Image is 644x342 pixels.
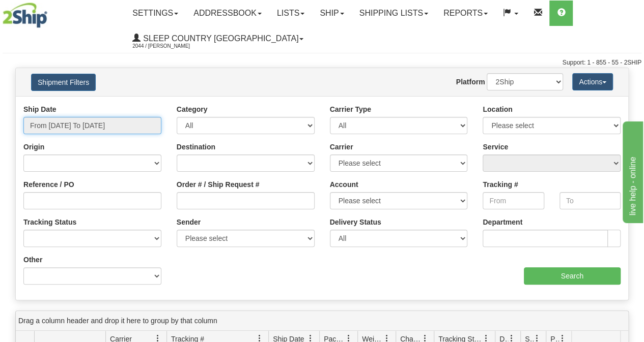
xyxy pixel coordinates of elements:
label: Sender [177,217,201,227]
img: logo2044.jpg [3,3,47,28]
label: Tracking Status [23,217,76,227]
a: Sleep Country [GEOGRAPHIC_DATA] 2044 / [PERSON_NAME] [125,26,311,51]
a: Shipping lists [352,1,436,26]
label: Platform [456,77,485,87]
input: From [483,192,544,209]
input: To [559,192,621,209]
a: Ship [312,1,351,26]
label: Category [177,104,208,114]
label: Destination [177,142,215,152]
div: Support: 1 - 855 - 55 - 2SHIP [3,58,641,67]
label: Other [23,255,42,265]
span: Sleep Country [GEOGRAPHIC_DATA] [141,34,298,43]
label: Account [330,179,358,190]
a: Reports [436,1,495,26]
label: Service [483,142,508,152]
button: Actions [572,73,613,90]
div: grid grouping header [16,311,628,331]
input: Search [524,267,621,285]
a: Lists [269,1,312,26]
label: Origin [23,142,44,152]
span: 2044 / [PERSON_NAME] [132,41,209,51]
label: Order # / Ship Request # [177,179,260,190]
div: live help - online [8,6,94,18]
a: Settings [125,1,186,26]
label: Reference / PO [23,179,74,190]
iframe: chat widget [621,119,643,223]
button: Shipment Filters [31,74,96,91]
label: Location [483,104,512,114]
label: Department [483,217,522,227]
label: Delivery Status [330,217,381,227]
label: Carrier Type [330,104,371,114]
label: Carrier [330,142,353,152]
label: Tracking # [483,179,518,190]
label: Ship Date [23,104,57,114]
a: Addressbook [186,1,269,26]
